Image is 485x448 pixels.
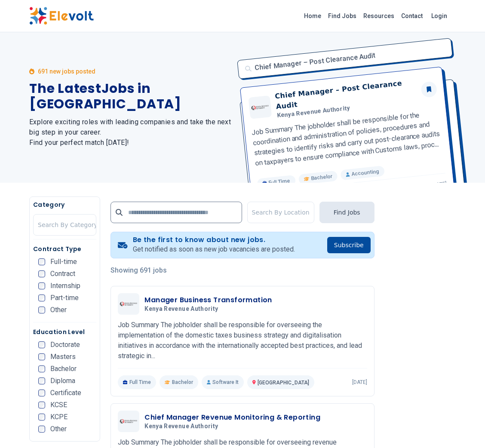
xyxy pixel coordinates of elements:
[120,302,137,306] img: Kenya Revenue Authority
[202,375,244,389] p: Software It
[352,379,367,386] p: [DATE]
[133,244,295,255] p: Get notified as soon as new job vacancies are posted.
[38,307,45,313] input: Other
[38,402,45,408] input: KCSE
[38,353,45,360] input: Masters
[50,414,68,420] span: KCPE
[144,295,272,305] h3: Manager Business Transformation
[50,282,80,289] span: Internship
[38,414,45,420] input: KCPE
[426,7,452,25] a: Login
[111,265,374,276] p: Showing 691 jobs
[144,305,218,313] span: Kenya Revenue Authority
[50,377,75,384] span: Diploma
[118,293,367,389] a: Kenya Revenue AuthorityManager Business TransformationKenya Revenue AuthorityJob Summary The jobh...
[50,307,67,313] span: Other
[50,365,77,372] span: Bachelor
[50,270,75,277] span: Contract
[258,380,309,386] span: [GEOGRAPHIC_DATA]
[133,236,295,244] h4: Be the first to know about new jobs.
[38,365,45,372] input: Bachelor
[301,9,325,23] a: Home
[118,375,156,389] p: Full Time
[50,353,76,360] span: Masters
[50,390,81,396] span: Certificate
[38,282,45,289] input: Internship
[33,200,96,209] h5: Category
[442,407,485,448] iframe: Chat Widget
[33,328,96,336] h5: Education Level
[120,419,137,423] img: Kenya Revenue Authority
[29,117,232,148] h2: Explore exciting roles with leading companies and take the next big step in your career. Find you...
[29,7,94,25] img: Elevolt
[38,270,45,277] input: Contract
[118,320,367,361] p: Job Summary The jobholder shall be responsible for overseeing the implementation of the domestic ...
[33,245,96,253] h5: Contract Type
[50,402,67,408] span: KCSE
[38,295,45,301] input: Part-time
[50,341,80,348] span: Doctorate
[172,379,193,386] span: Bachelor
[38,426,45,433] input: Other
[38,390,45,396] input: Certificate
[325,9,360,23] a: Find Jobs
[144,423,218,430] span: Kenya Revenue Authority
[327,237,371,253] button: Subscribe
[360,9,398,23] a: Resources
[38,67,95,76] p: 691 new jobs posted
[50,258,77,265] span: Full-time
[38,341,45,348] input: Doctorate
[144,412,320,423] h3: Chief Manager Revenue Monitoring & Reporting
[29,81,232,112] h1: The Latest Jobs in [GEOGRAPHIC_DATA]
[319,202,374,223] button: Find Jobs
[38,258,45,265] input: Full-time
[50,295,79,301] span: Part-time
[38,377,45,384] input: Diploma
[398,9,426,23] a: Contact
[50,426,67,433] span: Other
